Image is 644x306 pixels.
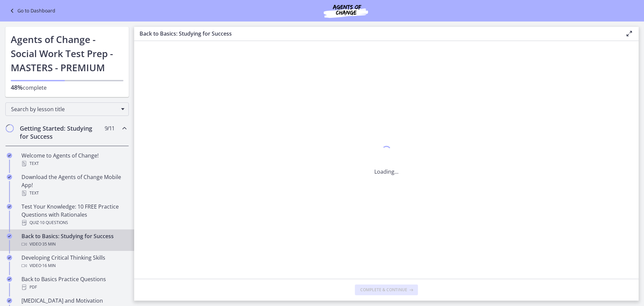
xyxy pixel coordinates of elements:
i: Completed [7,255,12,260]
div: Developing Critical Thinking Skills [21,254,126,270]
div: 1 [374,144,398,160]
div: Welcome to Agents of Change! [21,151,126,168]
div: Video [21,240,126,248]
div: Search by lesson title [5,102,129,116]
div: Video [21,262,126,270]
p: Loading... [374,168,398,176]
span: · 10 Questions [39,219,68,227]
i: Completed [7,204,12,209]
div: Text [21,160,126,168]
i: Completed [7,276,12,282]
button: Complete & continue [355,285,418,295]
h3: Back to Basics: Studying for Success [140,30,614,38]
p: complete [11,83,123,92]
div: PDF [21,283,126,291]
div: Download the Agents of Change Mobile App! [21,173,126,197]
i: Completed [7,153,12,158]
span: · 16 min [41,262,56,270]
div: Quiz [21,219,126,227]
div: Test Your Knowledge: 10 FREE Practice Questions with Rationales [21,203,126,227]
a: Go to Dashboard [8,7,55,15]
span: 9 / 11 [105,124,114,132]
div: Text [21,189,126,197]
div: Back to Basics Practice Questions [21,275,126,291]
i: Completed [7,174,12,180]
h1: Agents of Change - Social Work Test Prep - MASTERS - PREMIUM [11,32,123,75]
h2: Getting Started: Studying for Success [20,124,102,140]
div: Back to Basics: Studying for Success [21,232,126,248]
span: 48% [11,83,23,91]
span: · 35 min [41,240,56,248]
i: Completed [7,233,12,239]
span: Search by lesson title [11,105,118,113]
img: Agents of Change Social Work Test Prep [306,3,386,19]
span: Complete & continue [360,287,407,293]
i: Completed [7,298,12,303]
